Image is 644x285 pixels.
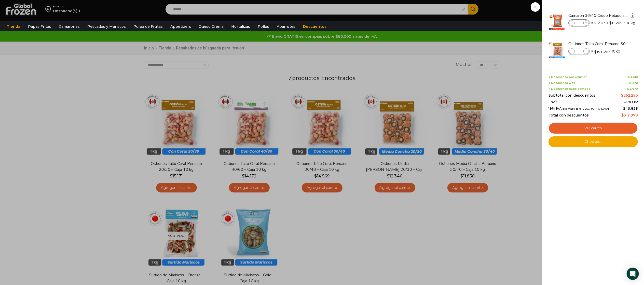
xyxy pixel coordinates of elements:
small: (estimado para [GEOGRAPHIC_DATA]) [562,107,610,110]
a: Tienda [4,22,23,31]
input: Product quantity [575,48,583,54]
a: Hortalizas [229,22,253,31]
span: $ [594,21,596,25]
img: Eliminar Camarón 36/40 Crudo Pelado sin Vena - Super Prime - Caja 10 kg del carrito [630,13,635,18]
span: × × 10kg [591,19,635,27]
span: Total con descuentos: [549,113,590,118]
bdi: 312.078 [621,113,638,118]
span: $ [623,106,625,110]
span: - [626,87,638,90]
a: Ver carrito [549,122,638,134]
span: Envío [549,100,558,104]
span: $ [621,113,624,118]
span: 19% IVA [549,107,610,111]
a: Camarón 36/40 Crudo Pelado sin Vena - Super Prime - Caja 10 kg [568,13,629,18]
span: + Descuento por volumen [549,75,587,79]
a: Queso Crema [196,22,226,31]
span: - [628,81,638,85]
a: Checkout [549,136,638,147]
bdi: 3.610 [628,75,638,79]
input: Product quantity [575,20,583,26]
a: Ostiones Tallo Coral Peruano 30/40 - Caja 10 kg [568,41,629,47]
span: + Descuento pago contado [549,87,591,90]
span: + Descuento web [549,81,576,85]
a: Eliminar Camarón 36/40 Crudo Pelado sin Vena - Super Prime - Caja 10 kg del carrito [630,12,635,19]
span: × × 10kg [591,48,620,55]
bdi: 15.020 [594,49,608,55]
bdi: 3.470 [627,87,638,90]
a: Papas Fritas [25,22,54,31]
span: - [627,75,638,79]
bdi: 11.205 [609,20,622,25]
div: Open Intercom Messenger [627,268,639,280]
bdi: 12.030 [594,21,608,25]
span: $ [628,75,630,79]
span: $ [609,20,612,25]
a: Camarones [56,22,82,31]
bdi: 262.250 [621,93,638,98]
a: Appetizers [168,22,194,31]
span: $ [627,87,629,90]
a: Abarrotes [274,22,298,31]
span: ¡GRATIS! [623,100,638,104]
span: $ [629,81,631,85]
a: Descuentos [300,22,329,31]
a: Pescados y Mariscos [85,22,128,31]
span: Subtotal con descuentos [549,93,595,98]
span: $ [594,49,597,55]
a: Pollos [255,22,272,31]
a: Pulpa de Frutas [131,22,165,31]
span: $ [621,93,623,98]
bdi: 1.170 [629,81,638,85]
span: 49.828 [623,106,638,110]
